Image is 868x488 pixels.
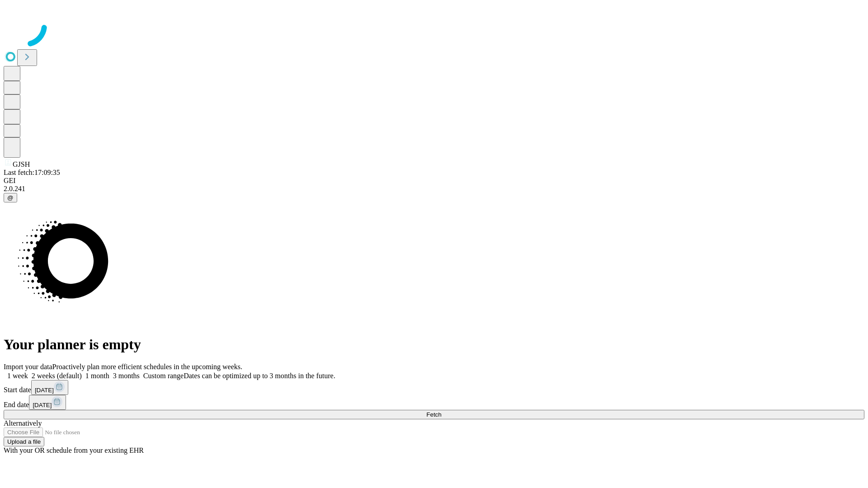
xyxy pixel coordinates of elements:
[426,411,441,418] span: Fetch
[4,185,864,193] div: 2.0.241
[113,372,140,380] span: 3 months
[4,336,864,353] h1: Your planner is empty
[143,372,184,380] span: Custom range
[35,387,54,394] span: [DATE]
[4,419,42,427] span: Alternatively
[4,363,52,371] span: Import your data
[4,437,44,446] button: Upload a file
[4,193,17,202] button: @
[33,402,52,408] span: [DATE]
[85,372,109,380] span: 1 month
[4,169,60,176] span: Last fetch: 17:09:35
[4,177,864,185] div: GEI
[4,410,864,419] button: Fetch
[29,395,66,410] button: [DATE]
[32,372,82,380] span: 2 weeks (default)
[4,380,864,395] div: Start date
[7,372,28,380] span: 1 week
[13,160,30,168] span: GJSH
[31,380,68,395] button: [DATE]
[184,372,335,380] span: Dates can be optimized up to 3 months in the future.
[4,446,144,454] span: With your OR schedule from your existing EHR
[4,395,864,410] div: End date
[52,363,242,371] span: Proactively plan more efficient schedules in the upcoming weeks.
[7,194,14,201] span: @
